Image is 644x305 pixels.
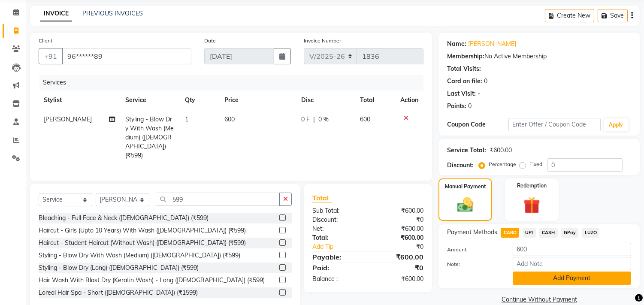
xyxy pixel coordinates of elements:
button: Save [598,9,628,22]
div: Name: [447,39,466,48]
span: GPay [561,228,579,238]
span: Payment Methods [447,228,497,237]
div: ₹0 [368,215,430,224]
div: Bleaching - Full Face & Neck ([DEMOGRAPHIC_DATA]) (₹599) [39,214,209,223]
th: Action [395,91,423,110]
label: Percentage [489,160,516,168]
div: Haircut - Student Haircut (Without Wash) ([DEMOGRAPHIC_DATA]) (₹599) [39,239,246,248]
th: Qty [180,91,219,110]
div: Discount: [447,161,474,170]
th: Service [121,91,180,110]
a: INVOICE [40,6,72,21]
a: [PERSON_NAME] [468,39,516,48]
div: Discount: [306,215,368,224]
span: 600 [360,115,371,123]
input: Search or Scan [156,193,280,206]
div: ₹600.00 [368,252,430,262]
label: Redemption [517,182,547,190]
label: Invoice Number [304,37,341,45]
button: +91 [39,48,63,64]
span: 0 F [301,115,310,124]
div: ₹0 [378,242,430,251]
div: Card on file: [447,77,482,86]
span: 600 [224,115,235,123]
label: Fixed [529,160,542,168]
div: Styling - Blow Dry (Long) ([DEMOGRAPHIC_DATA]) (₹599) [39,263,199,272]
div: Service Total: [447,146,486,155]
input: Enter Offer / Coupon Code [508,118,600,131]
img: _gift.svg [518,195,545,216]
input: Amount [513,243,631,256]
span: [PERSON_NAME] [44,115,92,123]
label: Client [39,37,52,45]
span: 1 [185,115,188,123]
div: ₹600.00 [368,233,430,242]
button: Create New [545,9,594,22]
span: Total [312,193,332,202]
img: _cash.svg [452,196,478,214]
div: - [478,89,480,98]
div: Membership: [447,52,484,61]
div: Coupon Code [447,120,508,129]
div: Styling - Blow Dry With Wash (Medium) ([DEMOGRAPHIC_DATA]) (₹599) [39,251,240,260]
label: Date [204,37,216,45]
div: Sub Total: [306,206,368,215]
button: Apply [604,118,629,131]
button: Add Payment [513,272,631,285]
div: Hair Wash With Blast Dry (Keratin Wash) - Long ([DEMOGRAPHIC_DATA]) (₹599) [39,276,265,285]
label: Manual Payment [445,183,486,190]
div: 0 [468,102,472,111]
span: LUZO [582,228,599,238]
div: Last Visit: [447,89,476,98]
div: Points: [447,102,466,111]
th: Total [355,91,396,110]
th: Price [219,91,296,110]
div: Total: [306,233,368,242]
div: 0 [484,77,487,86]
div: ₹0 [368,263,430,273]
span: | [313,115,315,124]
span: CARD [501,228,519,238]
a: PREVIOUS INVOICES [82,9,143,17]
span: CASH [539,228,558,238]
div: ₹600.00 [368,275,430,284]
div: Paid: [306,263,368,273]
th: Disc [296,91,355,110]
input: Add Note [513,257,631,270]
div: Services [39,75,430,91]
a: Add Tip [306,242,378,251]
div: No Active Membership [447,52,631,61]
label: Amount: [441,246,506,254]
div: Haircut - Girls (Upto 10 Years) With Wash ([DEMOGRAPHIC_DATA]) (₹599) [39,226,246,235]
input: Search by Name/Mobile/Email/Code [62,48,191,64]
span: 0 % [318,115,329,124]
label: Note: [441,260,506,268]
div: ₹600.00 [368,206,430,215]
div: Total Visits: [447,64,481,73]
div: Balance : [306,275,368,284]
div: ₹600.00 [368,224,430,233]
div: ₹600.00 [490,146,512,155]
div: Net: [306,224,368,233]
span: UPI [523,228,536,238]
div: Loreal Hair Spa - Short ([DEMOGRAPHIC_DATA]) (₹1599) [39,288,198,297]
a: Continue Without Payment [440,295,638,304]
th: Stylist [39,91,121,110]
span: Styling - Blow Dry With Wash (Medium) ([DEMOGRAPHIC_DATA]) (₹599) [126,115,174,159]
div: Payable: [306,252,368,262]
